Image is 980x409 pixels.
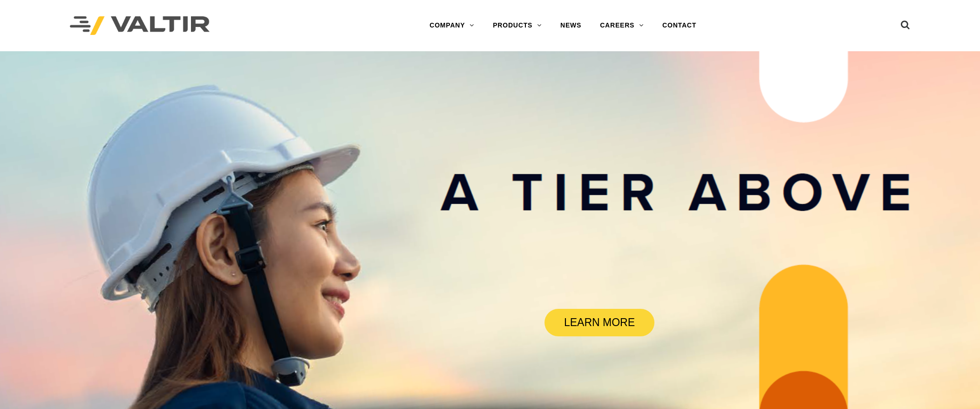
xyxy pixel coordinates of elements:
a: CAREERS [591,16,653,35]
a: LEARN MORE [544,309,654,336]
a: CONTACT [653,16,706,35]
a: NEWS [551,16,591,35]
img: Valtir [70,16,210,35]
a: PRODUCTS [483,16,551,35]
a: COMPANY [420,16,483,35]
